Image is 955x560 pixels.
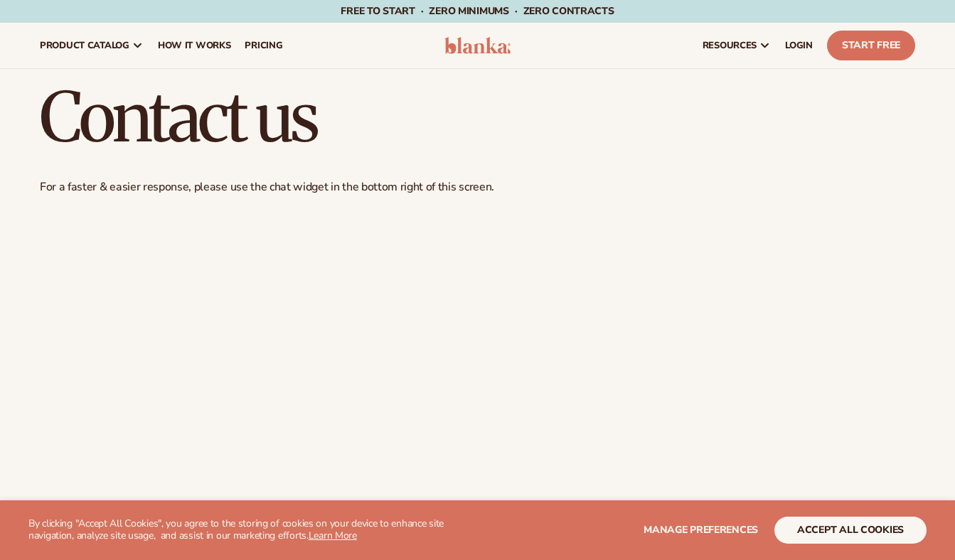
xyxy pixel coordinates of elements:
span: product catalog [40,40,129,51]
span: resources [703,40,757,51]
a: How It Works [151,23,238,68]
p: By clicking "Accept All Cookies", you agree to the storing of cookies on your device to enhance s... [28,518,469,542]
a: resources [695,23,778,68]
span: Manage preferences [644,523,758,537]
a: product catalog [33,23,151,68]
button: accept all cookies [774,517,927,544]
button: Manage preferences [644,517,758,544]
span: pricing [245,40,282,51]
span: How It Works [158,40,231,51]
span: LOGIN [785,40,813,51]
p: For a faster & easier response, please use the chat widget in the bottom right of this screen. [40,180,915,195]
a: LOGIN [778,23,820,68]
a: Learn More [309,529,357,542]
span: Free to start · ZERO minimums · ZERO contracts [341,4,614,18]
img: logo [444,37,511,54]
a: pricing [238,23,289,68]
a: Start Free [827,31,915,60]
h1: Contact us [40,83,915,151]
